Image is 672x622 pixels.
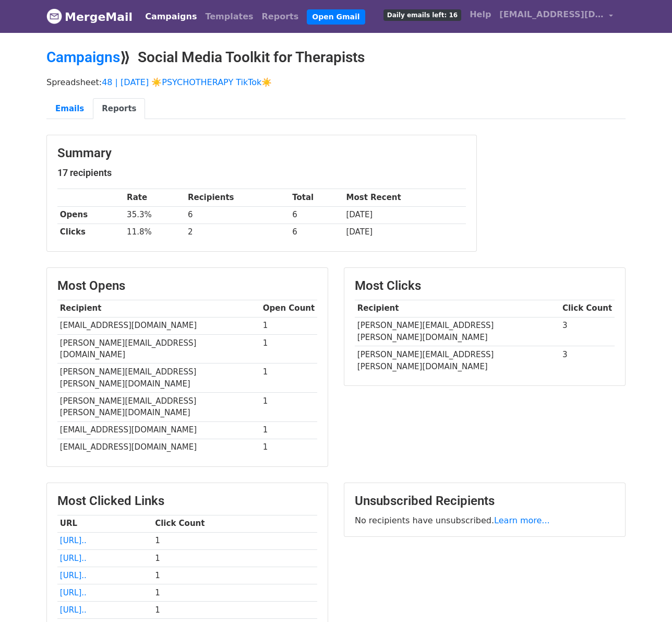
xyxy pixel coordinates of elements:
td: 3 [560,346,615,375]
h2: ⟫ Social Media Toolkit for Therapists [46,49,626,66]
th: Click Count [152,515,317,532]
td: 2 [185,224,290,241]
a: [URL].. [60,536,87,545]
a: Open Gmail [307,9,365,25]
td: 1 [152,584,317,601]
th: Clicks [57,224,124,241]
td: 1 [152,532,317,549]
a: Campaigns [141,6,201,27]
a: [URL].. [60,571,87,580]
td: 1 [260,439,317,456]
td: [PERSON_NAME][EMAIL_ADDRESS][PERSON_NAME][DOMAIN_NAME] [355,317,560,346]
h3: Summary [57,146,466,161]
td: 1 [260,421,317,439]
a: MergeMail [46,6,133,28]
th: Recipient [355,300,560,317]
a: [URL].. [60,588,87,597]
td: 1 [152,567,317,584]
td: 6 [290,206,343,224]
td: [PERSON_NAME][EMAIL_ADDRESS][PERSON_NAME][DOMAIN_NAME] [57,392,260,421]
a: [URL].. [60,554,87,563]
h5: 17 recipients [57,167,466,179]
span: [EMAIL_ADDRESS][DOMAIN_NAME] [499,8,604,21]
th: Recipient [57,300,260,317]
a: Campaigns [46,49,120,66]
td: [EMAIL_ADDRESS][DOMAIN_NAME] [57,317,260,334]
a: Help [465,4,495,25]
th: Total [290,189,343,206]
td: [PERSON_NAME][EMAIL_ADDRESS][PERSON_NAME][DOMAIN_NAME] [355,346,560,375]
td: 11.8% [124,224,185,241]
p: Spreadsheet: [46,77,626,88]
img: MergeMail logo [46,8,62,24]
td: 1 [260,334,317,363]
th: Opens [57,206,124,224]
h3: Unsubscribed Recipients [355,494,615,509]
span: Daily emails left: 16 [383,9,461,21]
td: 6 [290,224,343,241]
a: [URL].. [60,605,87,615]
a: 48 | [DATE] ☀️PSYCHOTHERAPY TikTok☀️ [102,77,272,87]
td: [PERSON_NAME][EMAIL_ADDRESS][DOMAIN_NAME] [57,334,260,363]
td: [DATE] [344,206,466,224]
td: 1 [152,601,317,618]
th: URL [57,515,152,532]
a: Learn more... [494,515,550,525]
h3: Most Opens [57,278,317,294]
p: No recipients have unsubscribed. [355,515,615,526]
a: Reports [93,98,145,120]
td: 35.3% [124,206,185,224]
a: Emails [46,98,93,120]
a: Daily emails left: 16 [379,4,465,25]
th: Click Count [560,300,615,317]
th: Rate [124,189,185,206]
a: Reports [258,6,303,27]
td: 1 [260,363,317,393]
td: 1 [260,317,317,334]
h3: Most Clicks [355,278,615,294]
a: Templates [201,6,257,27]
td: [EMAIL_ADDRESS][DOMAIN_NAME] [57,421,260,439]
td: 3 [560,317,615,346]
a: [EMAIL_ADDRESS][DOMAIN_NAME] [495,4,617,29]
td: [DATE] [344,224,466,241]
td: 1 [260,392,317,421]
td: 1 [152,549,317,567]
td: 6 [185,206,290,224]
td: [PERSON_NAME][EMAIL_ADDRESS][PERSON_NAME][DOMAIN_NAME] [57,363,260,393]
h3: Most Clicked Links [57,494,317,509]
td: [EMAIL_ADDRESS][DOMAIN_NAME] [57,439,260,456]
th: Recipients [185,189,290,206]
th: Most Recent [344,189,466,206]
th: Open Count [260,300,317,317]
